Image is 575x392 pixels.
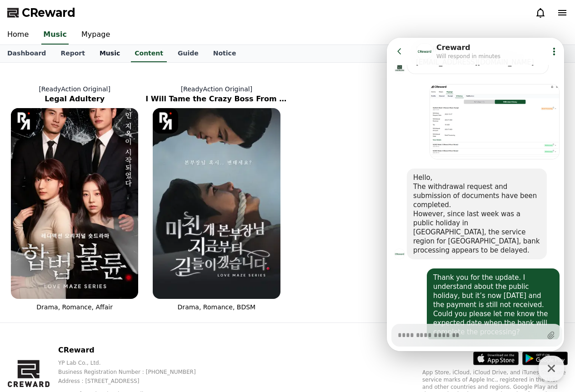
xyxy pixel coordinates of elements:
img: [object Object] Logo [11,108,36,134]
a: Music [41,25,69,45]
a: Content [131,45,167,62]
p: CReward [58,345,210,356]
a: [ReadyAction Original] I Will Tame the Crazy Boss From Now On I Will Tame the Crazy Boss From Now... [145,77,287,319]
h2: I Will Tame the Crazy Boss From Now On [145,94,287,104]
a: Report [53,45,92,62]
a: Mypage [74,25,117,45]
img: Legal Adultery [11,108,138,299]
h2: Legal Adultery [4,94,145,104]
p: YP Lab Co., Ltd. [58,359,210,367]
a: Notice [206,45,244,62]
span: CReward [22,5,75,20]
span: Drama, Romance, BDSM [178,303,256,311]
a: [ReadyAction Original] Legal Adultery Legal Adultery [object Object] Logo Drama, Romance, Affair [4,77,145,319]
iframe: Channel chat [387,38,564,351]
a: Music [92,45,127,62]
p: Address : [STREET_ADDRESS] [58,377,210,385]
img: I Will Tame the Crazy Boss From Now On [153,108,280,299]
p: [ReadyAction Original] [145,84,287,94]
p: Business Registration Number : [PHONE_NUMBER] [58,368,210,376]
a: Guide [170,45,206,62]
img: [object Object] Logo [153,108,178,134]
a: CReward [7,5,75,20]
p: [ReadyAction Original] [4,84,145,94]
span: Drama, Romance, Affair [36,303,113,311]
